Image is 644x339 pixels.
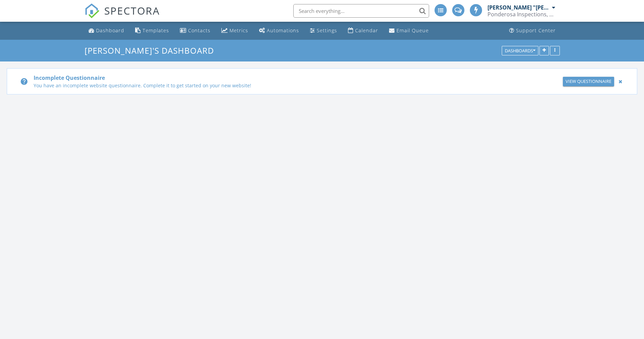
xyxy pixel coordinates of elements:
[566,78,611,85] div: View Questionnaire
[219,24,251,37] a: Metrics
[307,24,340,37] a: Settings
[229,27,248,34] div: Metrics
[256,24,302,37] a: Automations (Advanced)
[96,27,124,34] div: Dashboard
[34,74,526,82] div: Incomplete Questionnaire
[85,9,160,23] a: SPECTORA
[386,24,431,37] a: Email Queue
[143,27,169,34] div: Templates
[132,24,172,37] a: Templates
[507,24,558,37] a: Support Center
[502,46,538,55] button: Dashboards
[34,82,526,89] div: You have an incomplete website questionnaire. Complete it to get started on your new website!
[293,4,429,18] input: Search everything...
[355,27,378,34] div: Calendar
[397,27,429,34] div: Email Queue
[487,4,550,11] div: [PERSON_NAME] "[PERSON_NAME]" [PERSON_NAME]
[188,27,210,34] div: Contacts
[505,48,535,53] div: Dashboards
[20,77,28,86] i: help
[317,27,337,34] div: Settings
[177,24,213,37] a: Contacts
[86,24,127,37] a: Dashboard
[85,45,220,56] a: [PERSON_NAME]'s Dashboard
[487,11,555,18] div: Ponderosa Inspections, LLC
[516,27,556,34] div: Support Center
[104,3,160,18] span: SPECTORA
[85,3,99,18] img: The Best Home Inspection Software - Spectora
[563,77,614,86] a: View Questionnaire
[345,24,381,37] a: Calendar
[267,27,299,34] div: Automations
